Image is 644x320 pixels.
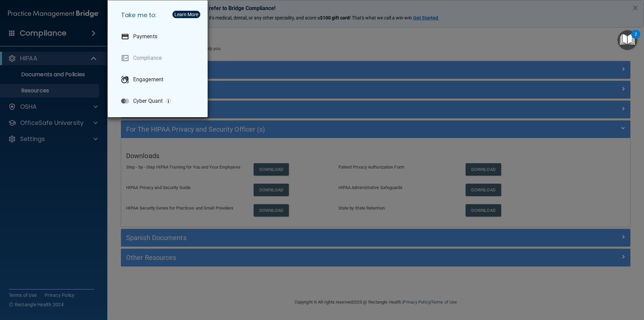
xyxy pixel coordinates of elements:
p: Cyber Quant [133,98,163,104]
p: Payments [133,33,157,40]
div: 2 [635,34,637,43]
a: Cyber Quant [116,92,202,110]
button: Learn More [172,11,200,18]
button: Open Resource Center, 2 new notifications [618,30,637,50]
a: Compliance [116,49,202,67]
div: Learn More [174,12,198,17]
p: Engagement [133,76,163,83]
a: Engagement [116,70,202,89]
a: Payments [116,27,202,46]
h5: Take me to: [116,6,202,25]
